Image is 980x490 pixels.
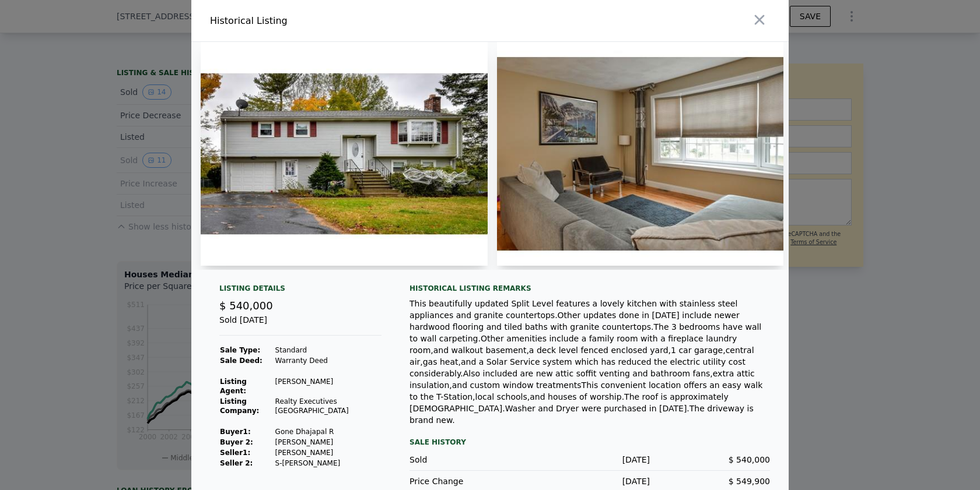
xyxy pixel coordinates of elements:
[275,447,381,458] td: [PERSON_NAME]
[220,346,260,354] strong: Sale Type:
[275,437,381,447] td: [PERSON_NAME]
[530,454,650,466] div: [DATE]
[219,299,273,312] span: $ 540,000
[409,435,770,449] div: Sale History
[275,376,381,396] td: [PERSON_NAME]
[201,42,488,266] img: Property Img
[729,455,770,464] span: $ 540,000
[497,42,784,266] img: Property Img
[220,449,250,457] strong: Seller 1 :
[210,14,485,28] div: Historical Listing
[275,426,381,437] td: Gone Dhajapal R
[275,458,381,468] td: S-[PERSON_NAME]
[220,378,247,395] strong: Listing Agent:
[729,477,770,486] span: $ 549,900
[409,454,530,466] div: Sold
[220,397,259,415] strong: Listing Company:
[275,355,381,366] td: Warranty Deed
[220,438,253,446] strong: Buyer 2:
[275,396,381,416] td: Realty Executives [GEOGRAPHIC_DATA]
[275,345,381,355] td: Standard
[220,428,251,436] strong: Buyer 1 :
[409,298,770,426] div: This beautifully updated Split Level features a lovely kitchen with stainless steel appliances an...
[530,475,650,487] div: [DATE]
[409,475,530,487] div: Price Change
[220,459,253,467] strong: Seller 2:
[220,357,262,365] strong: Sale Deed:
[219,284,381,298] div: Listing Details
[219,314,381,336] div: Sold [DATE]
[409,284,770,293] div: Historical Listing remarks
